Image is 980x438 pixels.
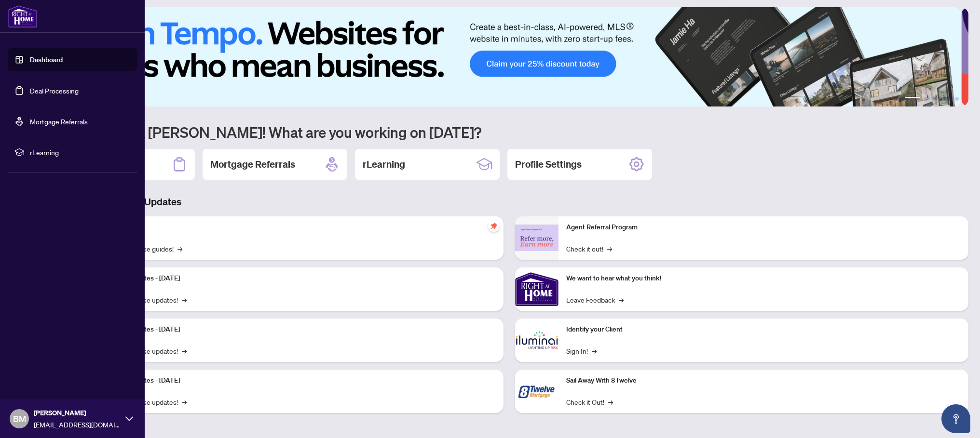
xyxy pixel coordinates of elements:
[608,397,613,407] span: →
[488,220,500,232] span: pushpin
[182,345,187,356] span: →
[34,419,121,430] span: [EMAIL_ADDRESS][DOMAIN_NAME]
[515,267,558,311] img: We want to hear what you think!
[607,243,612,254] span: →
[30,55,63,64] a: Dashboard
[101,324,496,335] p: Platform Updates - [DATE]
[101,222,496,233] p: Self-Help
[182,294,187,305] span: →
[566,345,597,356] a: Sign In!→
[592,345,597,356] span: →
[50,7,961,106] img: Slide 0
[566,222,961,233] p: Agent Referral Program
[34,408,121,418] span: [PERSON_NAME]
[101,273,496,284] p: Platform Updates - [DATE]
[566,243,612,254] a: Check it out!→
[182,397,187,407] span: →
[50,123,968,141] h1: Welcome back [PERSON_NAME]! What are you working on [DATE]?
[947,97,951,101] button: 5
[210,158,295,171] h2: Mortgage Referrals
[939,97,943,101] button: 4
[30,147,130,158] span: rLearning
[566,294,624,305] a: Leave Feedback→
[932,97,936,101] button: 3
[955,97,959,101] button: 6
[619,294,624,305] span: →
[515,158,582,171] h2: Profile Settings
[905,97,920,101] button: 1
[8,5,38,28] img: logo
[50,195,968,209] h3: Brokerage & Industry Updates
[566,324,961,335] p: Identify your Client
[924,97,928,101] button: 2
[177,243,182,254] span: →
[101,375,496,386] p: Platform Updates - [DATE]
[941,404,970,433] button: Open asap
[30,117,88,126] a: Mortgage Referrals
[566,397,613,407] a: Check it Out!→
[515,225,558,251] img: Agent Referral Program
[515,319,558,362] img: Identify your Client
[30,86,79,95] a: Deal Processing
[515,370,558,413] img: Sail Away With 8Twelve
[13,412,26,425] span: BM
[363,158,405,171] h2: rLearning
[566,273,961,284] p: We want to hear what you think!
[566,375,961,386] p: Sail Away With 8Twelve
